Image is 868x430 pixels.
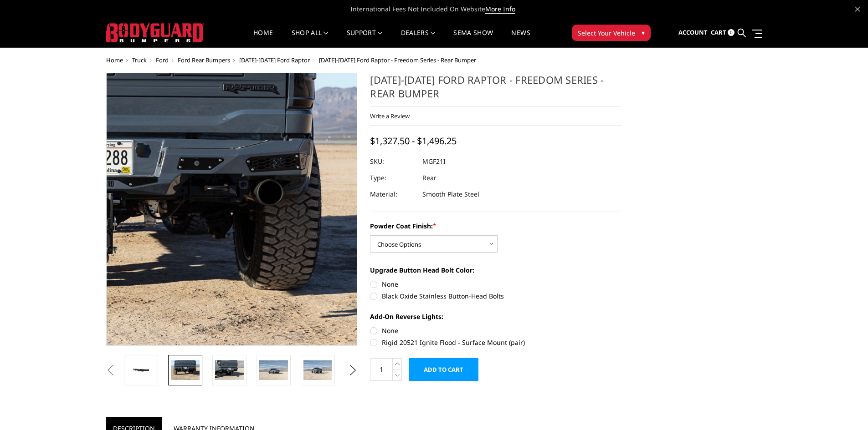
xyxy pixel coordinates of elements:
a: Ford [156,56,169,64]
dt: Material: [370,186,416,202]
a: [DATE]-[DATE] Ford Raptor [239,56,310,64]
a: Support [347,30,383,47]
label: Black Oxide Stainless Button-Head Bolts [370,291,621,301]
button: Previous [104,364,118,377]
span: Select Your Vehicle [578,28,635,38]
a: Write a Review [370,112,410,120]
a: More Info [485,5,515,14]
a: Home [253,30,273,47]
a: 2021-2025 Ford Raptor - Freedom Series - Rear Bumper [106,73,358,346]
span: ▾ [642,28,645,37]
h1: [DATE]-[DATE] Ford Raptor - Freedom Series - Rear Bumper [370,73,621,107]
iframe: Chat Widget [822,386,868,430]
input: Add to Cart [409,358,478,381]
label: Rigid 20521 Ignite Flood - Surface Mount (pair) [370,338,621,347]
dt: SKU: [370,153,416,170]
label: Add-On Reverse Lights: [370,312,621,321]
label: None [370,326,621,335]
a: shop all [292,30,329,47]
dd: Smooth Plate Steel [422,186,479,202]
img: 2021-2025 Ford Raptor - Freedom Series - Rear Bumper [303,360,332,379]
a: SEMA Show [453,30,493,47]
button: Next [346,364,360,377]
img: 2021-2025 Ford Raptor - Freedom Series - Rear Bumper [171,360,200,379]
span: 0 [728,29,734,36]
button: Select Your Vehicle [572,25,651,41]
a: News [511,30,530,47]
label: Powder Coat Finish: [370,221,621,231]
a: Home [106,56,123,64]
a: Dealers [401,30,436,47]
span: Cart [711,28,726,36]
dd: Rear [422,170,437,186]
a: Cart 0 [711,20,734,45]
dd: MGF21I [422,153,446,170]
img: 2021-2025 Ford Raptor - Freedom Series - Rear Bumper [259,360,288,379]
a: Truck [132,56,147,64]
a: Account [678,20,708,45]
span: [DATE]-[DATE] Ford Raptor - Freedom Series - Rear Bumper [319,56,476,64]
label: None [370,279,621,289]
a: Ford Rear Bumpers [178,56,230,64]
label: Upgrade Button Head Bolt Color: [370,265,621,275]
span: Account [678,28,708,36]
img: 2021-2025 Ford Raptor - Freedom Series - Rear Bumper [215,360,244,379]
span: $1,327.50 - $1,496.25 [370,135,457,147]
dt: Type: [370,170,416,186]
img: BODYGUARD BUMPERS [106,23,204,42]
